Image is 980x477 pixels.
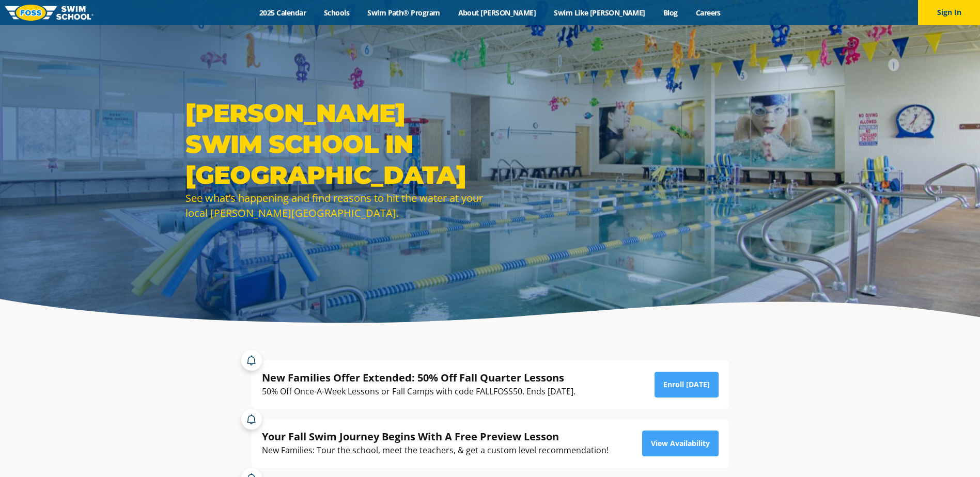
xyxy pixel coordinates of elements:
div: 50% Off Once-A-Week Lessons or Fall Camps with code FALLFOSS50. Ends [DATE]. [262,385,575,399]
div: See what’s happening and find reasons to hit the water at your local [PERSON_NAME][GEOGRAPHIC_DATA]. [185,190,485,220]
a: Careers [687,8,729,18]
a: About [PERSON_NAME] [449,8,545,18]
a: Swim Path® Program [359,8,449,18]
a: 2025 Calendar [251,8,315,18]
h1: [PERSON_NAME] Swim School in [GEOGRAPHIC_DATA] [185,98,485,190]
img: FOSS Swim School Logo [5,5,94,21]
a: Blog [654,8,687,18]
div: New Families: Tour the school, meet the teachers, & get a custom level recommendation! [262,443,609,457]
div: Your Fall Swim Journey Begins With A Free Preview Lesson [262,430,609,443]
a: Swim Like [PERSON_NAME] [545,8,655,18]
a: View Availability [642,431,719,456]
a: Enroll [DATE] [655,372,719,397]
a: Schools [315,8,359,18]
div: New Families Offer Extended: 50% Off Fall Quarter Lessons [262,371,575,385]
